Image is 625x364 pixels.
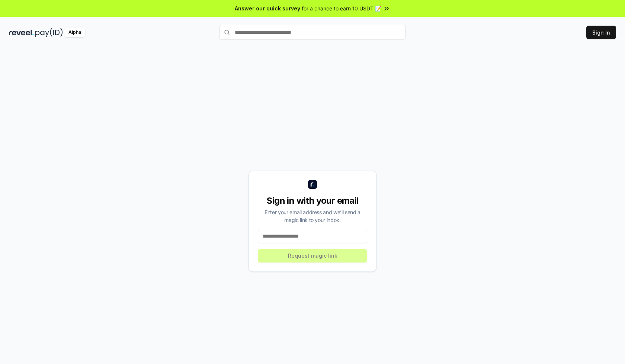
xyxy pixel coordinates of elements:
[9,28,34,37] img: reveel_dark
[308,180,317,189] img: logo_small
[64,28,85,37] div: Alpha
[302,4,381,12] span: for a chance to earn 10 USDT 📝
[258,195,367,207] div: Sign in with your email
[586,26,616,39] button: Sign In
[35,28,63,37] img: pay_id
[235,4,300,12] span: Answer our quick survey
[258,208,367,224] div: Enter your email address and we’ll send a magic link to your inbox.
